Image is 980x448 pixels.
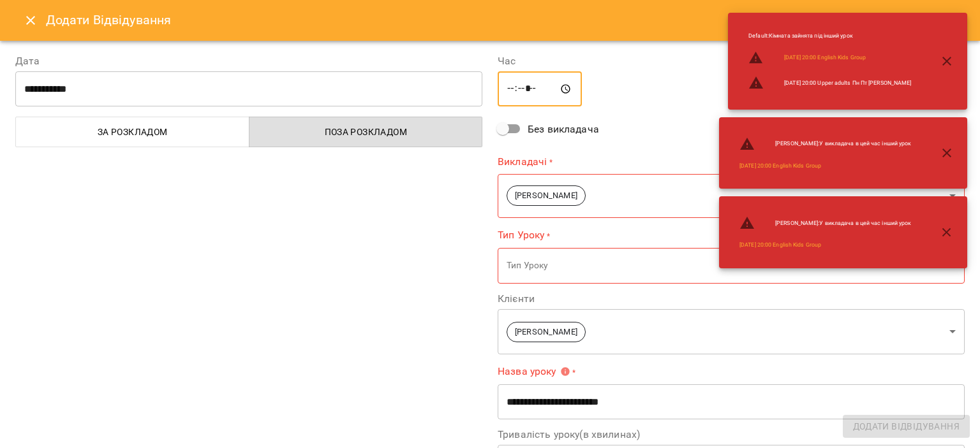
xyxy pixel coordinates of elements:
span: [PERSON_NAME] [507,190,585,202]
label: Клієнти [498,294,965,304]
button: Поза розкладом [249,117,483,147]
span: Назва уроку [498,366,570,377]
div: [PERSON_NAME] [498,309,965,354]
span: За розкладом [24,124,242,140]
a: [DATE] 20:00 English Kids Group [739,241,821,249]
label: Викладачі [498,154,965,169]
button: Close [15,5,46,36]
label: Тривалість уроку(в хвилинах) [498,430,965,440]
p: Тип Уроку [507,259,944,272]
span: Поза розкладом [257,124,475,140]
li: [DATE] 20:00 Upper adults Пн Пт [PERSON_NAME] [738,70,921,96]
label: Тип Уроку [498,228,965,243]
div: Тип Уроку [498,247,965,284]
span: [PERSON_NAME] [507,326,585,338]
svg: Вкажіть назву уроку або виберіть клієнтів [560,366,570,377]
label: Час [498,56,965,66]
h6: Додати Відвідування [46,10,172,30]
li: Default : Кімната зайнята під інший урок [738,27,921,45]
li: [PERSON_NAME] : У викладача в цей час інший урок [729,210,921,236]
div: [PERSON_NAME] [498,174,965,218]
button: За розкладом [15,117,249,147]
a: [DATE] 20:00 English Kids Group [784,54,866,62]
span: Без викладача [528,122,599,137]
a: [DATE] 20:00 English Kids Group [739,162,821,170]
label: Дата [15,56,482,66]
li: [PERSON_NAME] : У викладача в цей час інший урок [729,131,921,157]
